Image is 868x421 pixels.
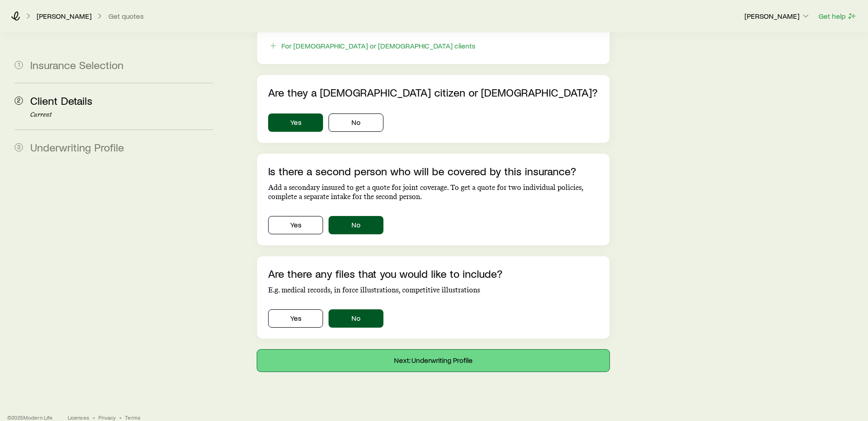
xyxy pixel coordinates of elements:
[268,86,598,99] p: Are they a [DEMOGRAPHIC_DATA] citizen or [DEMOGRAPHIC_DATA]?
[108,12,144,21] button: Get quotes
[15,97,23,105] span: 2
[268,165,598,178] p: Is there a second person who will be covered by this insurance?
[98,414,116,421] a: Privacy
[329,216,383,234] button: No
[119,414,121,421] span: •
[281,41,475,50] div: For [DEMOGRAPHIC_DATA] or [DEMOGRAPHIC_DATA] clients
[15,61,23,69] span: 1
[30,140,124,154] span: Underwriting Profile
[329,309,383,328] button: No
[93,414,95,421] span: •
[268,41,476,51] button: For [DEMOGRAPHIC_DATA] or [DEMOGRAPHIC_DATA] clients
[268,183,598,201] p: Add a secondary insured to get a quote for joint coverage. To get a quote for two individual poli...
[818,11,857,22] button: Get help
[15,143,23,151] span: 3
[7,414,53,421] p: © 2025 Modern Life
[268,216,323,234] button: Yes
[329,113,383,132] button: No
[268,113,323,132] button: Yes
[125,414,140,421] a: Terms
[257,350,609,372] button: Next: Underwriting Profile
[37,11,92,21] p: [PERSON_NAME]
[744,11,810,21] p: [PERSON_NAME]
[744,11,811,22] button: [PERSON_NAME]
[68,414,89,421] a: Licenses
[30,58,124,71] span: Insurance Selection
[268,267,598,280] p: Are there any files that you would like to include?
[268,309,323,328] button: Yes
[30,111,213,119] p: Current
[30,94,92,107] span: Client Details
[268,286,598,295] p: E.g. medical records, in force illustrations, competitive illustrations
